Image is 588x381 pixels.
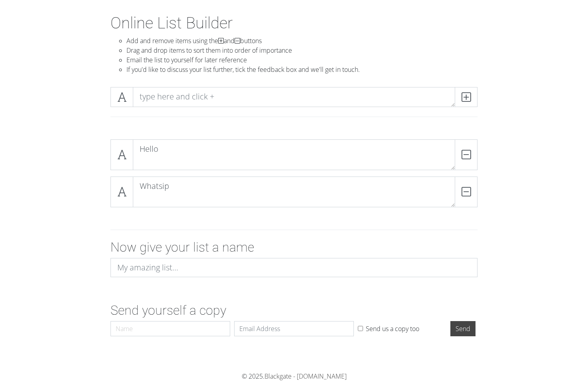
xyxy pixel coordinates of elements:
a: Blackgate - [DOMAIN_NAME] [264,372,347,381]
li: Add and remove items using the and buttons [126,36,478,46]
h2: Send yourself a copy [110,303,478,318]
input: Name [110,321,230,336]
h1: Online List Builder [110,14,478,33]
label: Send us a copy too [366,324,419,333]
h2: Now give your list a name [110,240,478,255]
input: Send [450,321,476,336]
li: If you'd like to discuss your list further, tick the feedback box and we'll get in touch. [126,65,478,74]
li: Drag and drop items to sort them into order of importance [126,46,478,55]
input: Email Address [234,321,354,336]
div: © 2025. [73,371,515,381]
li: Email the list to yourself for later reference [126,55,478,65]
input: My amazing list... [110,258,478,277]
